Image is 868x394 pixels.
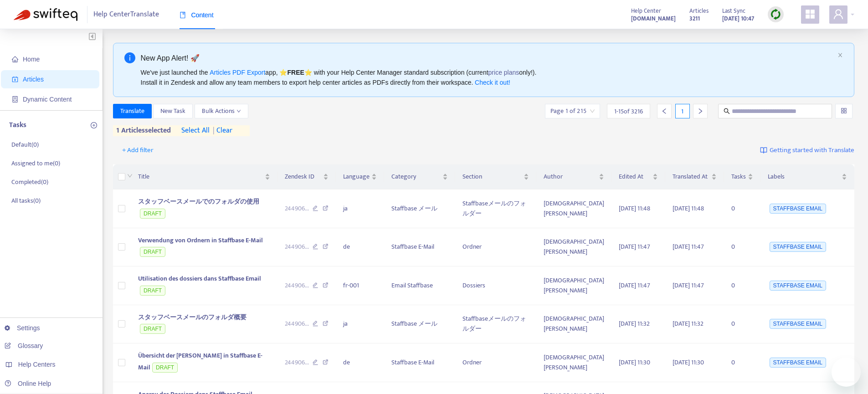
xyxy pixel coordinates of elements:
a: Getting started with Translate [760,143,854,158]
div: New App Alert! 🚀 [141,52,834,64]
span: [DATE] 11:47 [619,241,650,252]
a: [DOMAIN_NAME] [631,13,676,24]
span: Dynamic Content [23,96,72,103]
span: left [661,108,668,114]
span: DRAFT [140,286,165,296]
span: Edited At [619,172,650,182]
th: Zendesk ID [277,164,336,189]
td: Staffbase E-Mail [384,343,455,382]
p: All tasks ( 0 ) [11,196,41,205]
span: search [724,108,730,114]
span: Verwendung von Ordnern in Staffbase E-Mail [138,235,263,246]
th: Category [384,164,455,189]
img: sync.dc5367851b00ba804db3.png [770,9,781,20]
span: [DATE] 11:30 [619,357,650,368]
th: Labels [760,164,854,189]
span: Help Center [631,6,661,16]
span: Utilisation des dossiers dans Staffbase Email [138,273,261,284]
div: We've just launched the app, ⭐ ⭐️ with your Help Center Manager standard subscription (current on... [141,67,834,87]
p: Completed ( 0 ) [11,177,48,187]
span: Bulk Actions [202,106,241,116]
th: Edited At [611,164,665,189]
strong: 3211 [689,14,700,24]
span: DRAFT [152,363,178,373]
th: Language [336,164,384,189]
span: Zendesk ID [285,172,322,182]
span: スタッフベースメールでのフォルダの使用 [138,196,259,207]
td: 0 [724,228,760,267]
p: Tasks [9,120,26,131]
button: close [837,52,843,58]
td: [DEMOGRAPHIC_DATA][PERSON_NAME] [536,305,611,344]
span: plus-circle [91,122,97,128]
td: Staffbase メール [384,189,455,228]
img: image-link [760,147,767,154]
a: Settings [5,324,40,332]
span: DRAFT [140,209,165,219]
th: Author [536,164,611,189]
td: [DEMOGRAPHIC_DATA][PERSON_NAME] [536,189,611,228]
a: Check it out! [475,79,510,86]
span: STAFFBASE EMAIL [770,204,826,214]
span: right [697,108,704,114]
span: appstore [805,9,816,20]
iframe: Schaltfläche zum Öffnen des Messaging-Fensters [832,358,861,387]
span: 244906 ... [285,242,309,252]
span: Title [138,172,262,182]
span: [DATE] 11:32 [619,318,650,329]
button: New Task [153,104,193,118]
td: ja [336,305,384,344]
button: Translate [113,104,152,118]
td: fr-001 [336,266,384,305]
p: Default ( 0 ) [11,140,39,149]
button: Bulk Actionsdown [195,104,248,118]
td: Ordner [455,228,537,267]
span: Last Sync [722,6,745,16]
td: Staffbaseメールのフォルダー [455,305,537,344]
span: [DATE] 11:32 [673,318,704,329]
span: STAFFBASE EMAIL [770,358,826,368]
span: Translated At [673,172,709,182]
span: STAFFBASE EMAIL [770,319,826,329]
span: [DATE] 11:48 [673,203,704,214]
span: account-book [12,76,18,82]
td: de [336,343,384,382]
th: Tasks [724,164,760,189]
span: container [12,96,18,102]
th: Translated At [665,164,724,189]
td: 0 [724,305,760,344]
span: book [180,12,186,18]
span: | [213,124,215,137]
th: Title [131,164,277,189]
img: Swifteq [14,8,77,21]
td: Dossiers [455,266,537,305]
th: Section [455,164,537,189]
span: STAFFBASE EMAIL [770,281,826,291]
span: user [833,9,844,20]
span: select all [181,125,210,136]
a: Articles PDF Export [210,69,265,76]
span: New Task [160,106,185,116]
div: 1 [675,104,690,118]
td: Staffbase E-Mail [384,228,455,267]
span: [DATE] 11:30 [673,357,704,368]
span: close [837,52,843,58]
span: Articles [689,6,709,16]
span: 1 - 15 of 3216 [614,107,643,116]
span: Tasks [731,172,746,182]
span: スタッフベースメールのフォルダ概要 [138,312,247,322]
a: Glossary [5,342,43,349]
strong: [DOMAIN_NAME] [631,14,676,24]
span: clear [210,125,232,136]
td: 0 [724,189,760,228]
span: [DATE] 11:48 [619,203,650,214]
span: STAFFBASE EMAIL [770,242,826,252]
span: Content [180,11,214,19]
span: [DATE] 11:47 [619,280,650,291]
span: Help Centers [18,361,56,368]
span: Help Center Translate [93,6,159,23]
span: home [12,56,18,62]
span: DRAFT [140,324,165,334]
span: DRAFT [140,247,165,257]
span: Section [462,172,522,182]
